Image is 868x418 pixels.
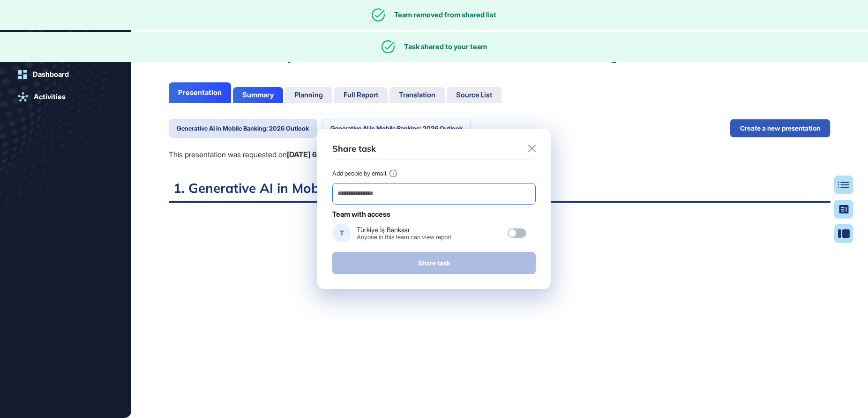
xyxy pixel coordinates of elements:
[404,43,487,51] div: Task shared to your team
[332,224,351,242] div: T
[332,144,376,154] div: Share task
[332,210,536,219] div: Team with access
[357,234,453,240] div: Anyone in this team can view report.
[357,226,453,234] div: Türkiye İş Bankası
[394,11,496,19] div: Team removed from shared list
[332,169,536,177] div: Add people by email.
